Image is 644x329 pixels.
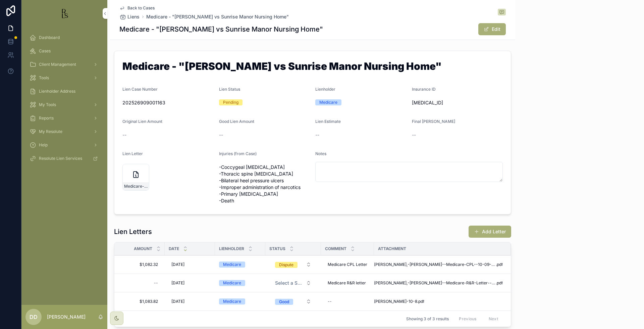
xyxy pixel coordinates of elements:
[219,280,261,286] a: Medicare
[374,280,496,286] span: [PERSON_NAME],-[PERSON_NAME]--Medicare-R&R-Letter--10-09-2025
[374,262,503,267] a: [PERSON_NAME],-[PERSON_NAME]--Medicare-CPL--10-09-2025.pdf
[25,139,103,151] a: Help
[378,246,406,251] span: Attachment
[122,119,162,124] span: Original Lien Amount
[219,87,240,92] span: Lien Status
[114,227,152,236] h1: Lien Letters
[122,132,126,138] span: --
[496,262,503,267] span: .pdf
[319,99,337,105] div: Medicare
[412,87,436,92] span: Insurance ID
[374,262,496,267] span: [PERSON_NAME],-[PERSON_NAME]--Medicare-CPL--10-09-2025
[478,23,506,35] button: Edit
[374,299,503,304] a: [PERSON_NAME]-10-8.pdf
[325,246,346,251] span: Comment
[171,262,184,267] span: [DATE]
[325,278,370,288] a: Medicare R&R letter
[30,313,38,321] span: DD
[223,298,241,304] div: Medicare
[127,13,140,20] span: Liens
[269,258,317,271] a: Select Button
[279,299,289,305] div: Good
[469,226,511,238] button: Add Letter
[169,278,211,288] a: [DATE]
[219,298,261,304] a: Medicare
[59,8,70,19] img: App logo
[219,119,254,124] span: Good Lien Amount
[315,119,341,124] span: Lien Estimate
[125,262,158,267] span: $1,082.32
[325,259,370,270] a: Medicare CPL Letter
[25,45,103,57] a: Cases
[39,35,60,40] span: Dashboard
[328,299,332,304] div: --
[25,58,103,70] a: Client Management
[328,262,367,267] span: Medicare CPL Letter
[417,299,424,304] span: .pdf
[122,259,161,270] a: $1,082.32
[219,151,257,156] span: Injuries (from Case)
[219,132,223,138] span: --
[275,280,303,286] span: Select a Status
[270,277,317,289] button: Select Button
[171,299,184,304] span: [DATE]
[169,259,211,270] a: [DATE]
[146,13,289,20] a: Medicare - "[PERSON_NAME] vs Sunrise Manor Nursing Home"
[219,262,261,268] a: Medicare
[25,85,103,97] a: Lienholder Address
[412,119,455,124] span: Final [PERSON_NAME]
[39,142,48,148] span: Help
[25,126,103,138] a: My Resolute
[269,246,285,251] span: Status
[119,13,140,20] a: Liens
[269,295,317,308] a: Select Button
[374,299,417,304] span: [PERSON_NAME]-10-8
[39,129,62,134] span: My Resolute
[374,280,503,286] a: [PERSON_NAME],-[PERSON_NAME]--Medicare-R&R-Letter--10-09-2025.pdf
[223,99,238,105] div: Pending
[169,246,179,251] span: Date
[25,72,103,84] a: Tools
[39,115,54,121] span: Reports
[412,132,416,138] span: --
[119,25,323,34] h1: Medicare - "[PERSON_NAME] vs Sunrise Manor Nursing Home"
[169,296,211,307] a: [DATE]
[223,280,241,286] div: Medicare
[270,258,317,271] button: Select Button
[25,99,103,111] a: My Tools
[325,296,370,307] a: --
[25,112,103,124] a: Reports
[134,246,152,251] span: Amount
[39,89,75,94] span: Lienholder Address
[496,280,503,286] span: .pdf
[219,164,310,204] span: -Coccygeal [MEDICAL_DATA] -Thoracic spine [MEDICAL_DATA] -Bilateral heel pressure ulcers -Imprope...
[122,151,143,156] span: Lien Letter
[406,316,449,322] span: Showing 3 of 3 results
[122,278,161,288] a: --
[25,32,103,44] a: Dashboard
[219,246,244,251] span: Lienholder
[154,280,158,286] div: --
[315,151,326,156] span: Notes
[39,156,82,161] span: Resolute Lien Services
[47,314,86,320] p: [PERSON_NAME]
[122,99,214,106] span: 202526909001163
[328,280,366,286] span: Medicare R&R letter
[39,102,56,107] span: My Tools
[279,262,293,268] div: Dispute
[315,87,335,92] span: Lienholder
[122,296,161,307] a: $1,083.82
[270,295,317,308] button: Select Button
[223,262,241,268] div: Medicare
[39,48,51,54] span: Cases
[125,299,158,304] span: $1,083.82
[124,184,148,189] span: Medicare-initial-lien-request-08-13-2025
[171,280,184,286] span: [DATE]
[412,99,503,106] span: [MEDICAL_ID]
[122,61,503,74] h1: Medicare - "[PERSON_NAME] vs Sunrise Manor Nursing Home"
[127,5,155,11] span: Back to Cases
[315,132,319,138] span: --
[39,62,76,67] span: Client Management
[21,27,107,173] div: scrollable content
